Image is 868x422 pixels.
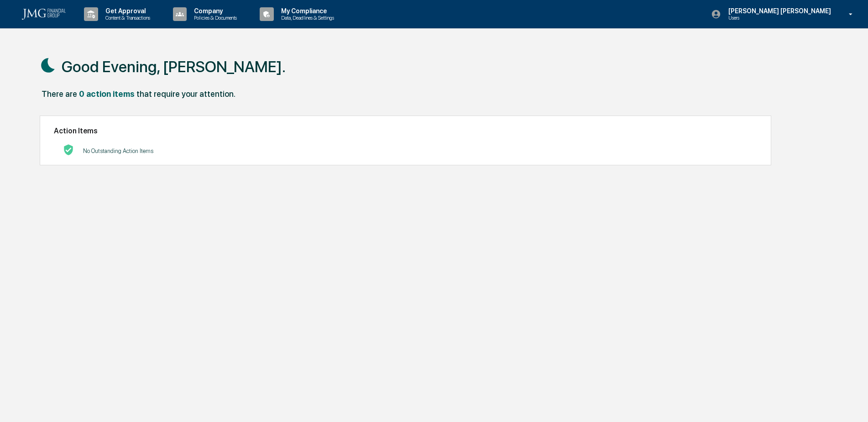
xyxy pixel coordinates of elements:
[22,9,66,20] img: logo
[79,89,135,99] div: 0 action items
[83,148,153,154] p: No Outstanding Action Items
[62,58,286,76] h1: Good Evening, [PERSON_NAME].
[721,7,836,15] p: [PERSON_NAME] [PERSON_NAME]
[274,7,339,15] p: My Compliance
[187,7,241,15] p: Company
[98,7,155,15] p: Get Approval
[187,15,241,21] p: Policies & Documents
[98,15,155,21] p: Content & Transactions
[54,127,757,135] h2: Action Items
[721,15,810,21] p: Users
[63,144,74,155] img: No Actions logo
[42,89,77,99] div: There are
[136,89,235,99] div: that require your attention.
[274,15,339,21] p: Data, Deadlines & Settings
